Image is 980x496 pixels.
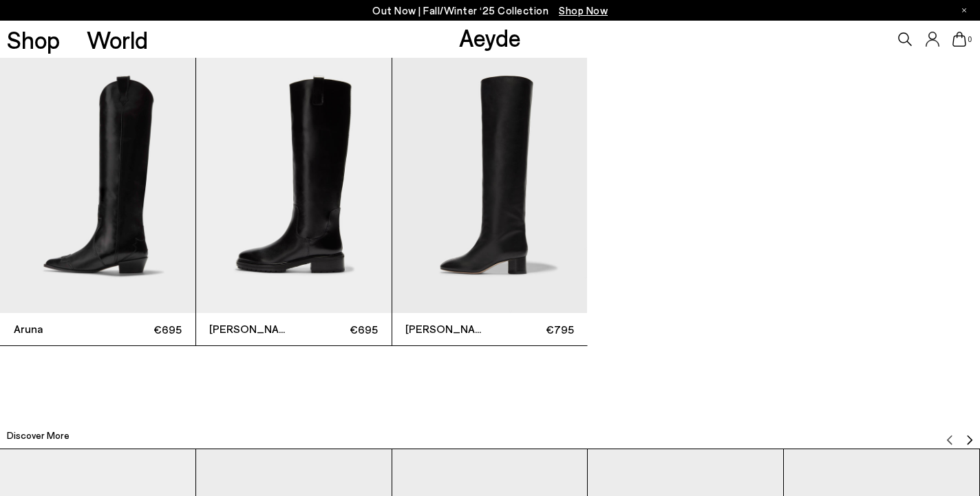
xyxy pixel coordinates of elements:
span: €795 [490,321,574,338]
span: [PERSON_NAME] [209,321,293,337]
a: Shop [7,28,60,52]
p: Out Now | Fall/Winter ‘25 Collection [372,2,608,19]
a: World [87,28,148,52]
a: Aeyde [459,23,521,52]
span: 0 [966,36,973,43]
span: Navigate to /collections/new-in [559,4,608,17]
h2: Discover More [7,429,70,442]
button: Next slide [964,424,975,445]
a: [PERSON_NAME] €795 [392,52,588,345]
img: Willa Leather Over-Knee Boots [392,52,588,312]
div: 3 / 3 [392,52,588,346]
img: Henry Knee-High Boots [196,52,392,312]
img: svg%3E [964,435,975,446]
span: Aruna [14,321,98,337]
span: [PERSON_NAME] [405,321,489,337]
a: [PERSON_NAME] €695 [196,52,392,345]
span: €695 [294,321,378,338]
a: 0 [952,32,966,47]
span: €695 [98,321,182,338]
img: svg%3E [944,435,955,446]
button: Previous slide [944,424,955,445]
div: 2 / 3 [196,52,392,346]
